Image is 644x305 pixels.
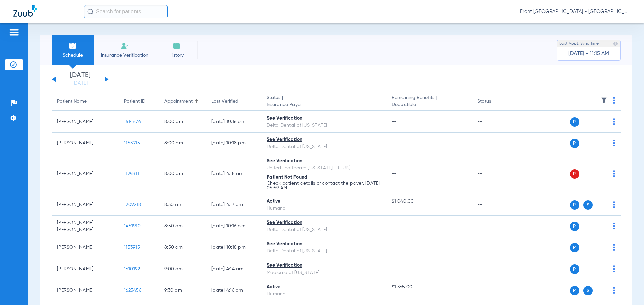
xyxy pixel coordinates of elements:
li: [DATE] [60,72,100,87]
img: Schedule [69,42,77,50]
img: group-dot-blue.svg [613,265,615,272]
span: P [570,169,579,179]
td: [DATE] 4:18 AM [206,154,261,194]
span: 1623456 [124,288,141,293]
img: group-dot-blue.svg [613,201,615,208]
img: group-dot-blue.svg [613,244,615,251]
img: Manual Insurance Verification [121,42,129,50]
th: Status | [261,92,386,111]
td: [DATE] 10:16 PM [206,111,261,133]
td: -- [472,280,517,301]
span: -- [392,291,466,298]
span: -- [392,171,397,176]
td: [DATE] 10:16 PM [206,216,261,237]
iframe: Chat Widget [610,273,644,305]
div: Appointment [164,98,193,105]
span: Schedule [57,52,89,59]
div: Patient ID [124,98,154,105]
img: History [173,42,181,50]
div: Medicaid of [US_STATE] [267,269,381,276]
td: 8:30 AM [159,194,206,216]
span: P [570,200,579,210]
span: -- [392,205,466,212]
p: Check patient details or contact the payer. [DATE] 05:59 AM. [267,181,381,190]
img: hamburger-icon [9,28,19,36]
div: Last Verified [211,98,238,105]
span: 1209218 [124,202,141,207]
td: [PERSON_NAME] [52,154,119,194]
td: [DATE] 4:17 AM [206,194,261,216]
img: group-dot-blue.svg [613,170,615,177]
div: Patient Name [57,98,113,105]
td: -- [472,111,517,133]
span: 1153915 [124,141,140,145]
img: group-dot-blue.svg [613,97,615,104]
div: Patient Name [57,98,87,105]
img: filter.svg [601,97,607,104]
td: -- [472,258,517,280]
td: [DATE] 10:18 PM [206,133,261,154]
div: Delta Dental of [US_STATE] [267,248,381,255]
span: 1610192 [124,266,140,271]
span: Insurance Payer [267,101,381,108]
td: 8:50 AM [159,237,206,258]
td: [PERSON_NAME] [52,258,119,280]
span: 1614876 [124,119,141,124]
span: Front [GEOGRAPHIC_DATA] - [GEOGRAPHIC_DATA] | My Community Dental Centers [520,8,631,15]
td: [PERSON_NAME] [52,280,119,301]
span: S [583,200,593,210]
td: [DATE] 10:18 PM [206,237,261,258]
span: Deductible [392,101,466,108]
span: P [570,222,579,231]
span: [DATE] - 11:15 AM [568,50,609,57]
td: [PERSON_NAME] [52,237,119,258]
div: Delta Dental of [US_STATE] [267,143,381,150]
span: $1,365.00 [392,284,466,291]
span: 1153915 [124,245,140,250]
div: Active [267,198,381,205]
div: See Verification [267,219,381,226]
span: -- [392,245,397,250]
span: 1129811 [124,171,139,176]
td: [PERSON_NAME] [52,111,119,133]
span: P [570,286,579,295]
span: 1451910 [124,224,141,228]
span: -- [392,141,397,145]
span: Last Appt. Sync Time: [559,40,600,47]
div: Humana [267,291,381,298]
span: -- [392,266,397,271]
td: -- [472,216,517,237]
span: History [161,52,193,59]
a: [DATE] [60,80,100,87]
span: P [570,117,579,127]
td: -- [472,133,517,154]
td: [PERSON_NAME] [52,194,119,216]
td: 8:00 AM [159,154,206,194]
div: See Verification [267,136,381,143]
div: See Verification [267,158,381,165]
div: Appointment [164,98,201,105]
div: Delta Dental of [US_STATE] [267,226,381,233]
td: [PERSON_NAME] [52,133,119,154]
div: Humana [267,205,381,212]
img: group-dot-blue.svg [613,118,615,125]
td: 8:00 AM [159,133,206,154]
span: Patient Not Found [267,175,307,180]
img: Search Icon [87,9,93,15]
img: last sync help info [613,41,618,46]
td: [DATE] 4:16 AM [206,280,261,301]
span: -- [392,119,397,124]
div: Delta Dental of [US_STATE] [267,122,381,129]
td: [DATE] 4:14 AM [206,258,261,280]
th: Remaining Benefits | [386,92,472,111]
td: 9:00 AM [159,258,206,280]
span: Insurance Verification [99,52,151,59]
span: P [570,243,579,252]
th: Status [472,92,517,111]
img: group-dot-blue.svg [613,223,615,229]
div: Patient ID [124,98,145,105]
td: 8:50 AM [159,216,206,237]
span: P [570,264,579,274]
div: See Verification [267,262,381,269]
